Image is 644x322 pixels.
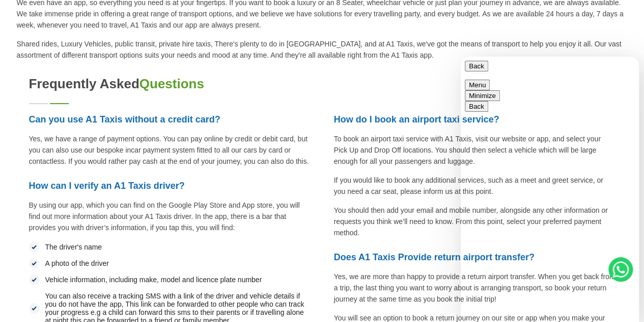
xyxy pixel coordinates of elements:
p: If you would like to book any additional services, such as a meet and greet service, or you need ... [334,175,615,197]
p: You should then add your email and mobile number, alongside any other information or requests you... [334,205,615,238]
p: By using our app, which you can find on the Google Play Store and App store, you will find out mo... [29,200,311,233]
li: A photo of the driver [29,257,311,269]
p: Yes, we have a range of payment options. You can pay online by credit or debit card, but you can ... [29,133,311,167]
h3: Does A1 Taxis Provide return airport transfer? [334,251,615,263]
span: Questions [139,76,204,91]
li: The driver's name [29,241,311,253]
h3: How do I book an airport taxi service? [334,113,615,126]
h3: Can you use A1 Taxis without a credit card? [29,113,311,126]
li: Vehicle information, including make, model and licence plate number [29,274,311,286]
h2: Frequently Asked [29,76,615,92]
iframe: chat widget [461,57,639,322]
p: Yes, we are more than happy to provide a return airport transfer. When you get back from a trip, ... [334,271,615,305]
p: To book an airport taxi service with A1 Taxis, visit our website or app, and select your Pick Up ... [334,133,615,167]
p: Shared rides, Luxury Vehicles, public transit, private hire taxis, There's plenty to do in [GEOGR... [17,38,628,61]
h3: How can I verify an A1 Taxis driver? [29,180,311,192]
